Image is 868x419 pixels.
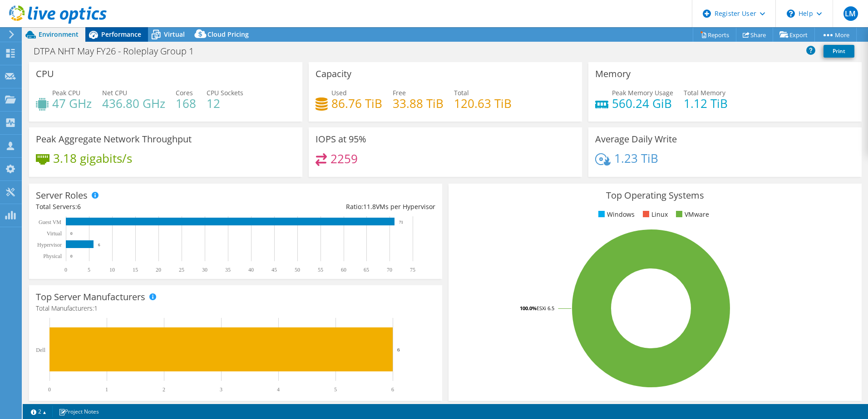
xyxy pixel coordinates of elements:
text: Hypervisor [37,242,62,248]
div: Total Servers: [36,202,236,212]
text: 10 [109,267,115,273]
a: Reports [693,28,736,42]
span: Total Memory [684,88,725,97]
text: 60 [341,267,346,273]
text: 3 [220,386,222,393]
h3: Average Daily Write [595,134,677,144]
a: Export [773,28,815,42]
text: 5 [88,267,90,273]
text: 35 [225,267,231,273]
text: 25 [179,267,184,273]
svg: \n [787,10,795,18]
span: Virtual [164,30,185,39]
text: 1 [105,386,108,393]
h1: DTPA NHT May FY26 - Roleplay Group 1 [30,46,208,56]
text: 0 [64,267,67,273]
a: Share [736,28,773,42]
text: 55 [318,267,323,273]
span: CPU Sockets [207,88,243,97]
h4: Total Manufacturers: [36,303,435,313]
text: 15 [133,267,138,273]
h4: 1.23 TiB [614,153,658,163]
text: 70 [387,267,392,273]
a: More [814,28,857,42]
text: 0 [70,254,73,258]
span: Cores [176,88,193,97]
span: Free [393,88,406,97]
h4: 47 GHz [52,98,92,108]
h3: Memory [595,69,631,79]
h3: Top Server Manufacturers [36,292,145,302]
text: 40 [248,267,254,273]
text: 65 [364,267,369,273]
span: Total [454,88,469,97]
text: 20 [156,267,161,273]
text: 0 [48,386,51,393]
span: Cloud Pricing [207,30,249,39]
span: 6 [77,202,81,211]
h4: 120.63 TiB [454,98,512,108]
text: Physical [43,253,62,259]
li: Linux [641,209,668,219]
h3: Top Operating Systems [455,190,855,200]
span: Peak Memory Usage [612,88,673,97]
text: 4 [277,386,280,393]
text: 2 [163,386,165,393]
h3: IOPS at 95% [316,134,366,144]
text: Dell [36,347,45,353]
h4: 3.18 gigabits/s [53,153,132,163]
span: 1 [94,304,98,312]
h4: 86.76 TiB [331,98,382,108]
span: Environment [39,30,79,39]
text: Virtual [47,230,62,237]
h3: CPU [36,69,54,79]
h4: 12 [207,98,243,108]
a: Project Notes [52,406,105,417]
text: 50 [295,267,300,273]
h4: 168 [176,98,196,108]
span: Performance [101,30,141,39]
span: Net CPU [102,88,127,97]
span: Used [331,88,347,97]
tspan: ESXi 6.5 [537,305,554,312]
text: 45 [271,267,277,273]
text: 6 [98,243,100,247]
tspan: 100.0% [520,305,537,312]
h3: Capacity [316,69,351,79]
a: Print [824,45,854,58]
text: 5 [334,386,337,393]
span: Peak CPU [52,88,80,97]
text: 75 [410,267,415,273]
span: LM [843,6,858,21]
h4: 1.12 TiB [684,98,728,108]
span: 11.8 [363,202,376,211]
text: Guest VM [39,219,61,225]
text: 6 [391,386,394,393]
text: 6 [397,347,400,352]
text: 0 [70,231,73,236]
h4: 2259 [330,154,358,164]
div: Ratio: VMs per Hypervisor [236,202,435,212]
h3: Server Roles [36,190,88,200]
text: 71 [399,220,403,224]
h4: 33.88 TiB [393,98,444,108]
text: 30 [202,267,207,273]
h4: 436.80 GHz [102,98,165,108]
a: 2 [25,406,53,417]
li: VMware [674,209,709,219]
li: Windows [596,209,635,219]
h3: Peak Aggregate Network Throughput [36,134,192,144]
h4: 560.24 GiB [612,98,673,108]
